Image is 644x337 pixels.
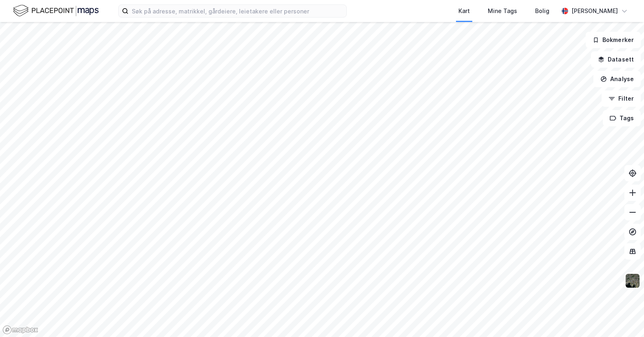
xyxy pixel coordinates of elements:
[603,110,641,126] button: Tags
[535,6,549,16] div: Bolig
[571,6,618,16] div: [PERSON_NAME]
[602,90,641,107] button: Filter
[603,298,644,337] iframe: Chat Widget
[591,51,641,68] button: Datasett
[586,32,641,48] button: Bokmerker
[603,298,644,337] div: Kontrollprogram for chat
[625,273,640,289] img: 9k=
[13,4,99,18] img: logo.f888ab2527a4732fd821a326f86c7f29.svg
[2,325,38,335] a: Mapbox homepage
[128,5,346,17] input: Søk på adresse, matrikkel, gårdeiere, leietakere eller personer
[488,6,517,16] div: Mine Tags
[458,6,470,16] div: Kart
[593,71,641,87] button: Analyse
